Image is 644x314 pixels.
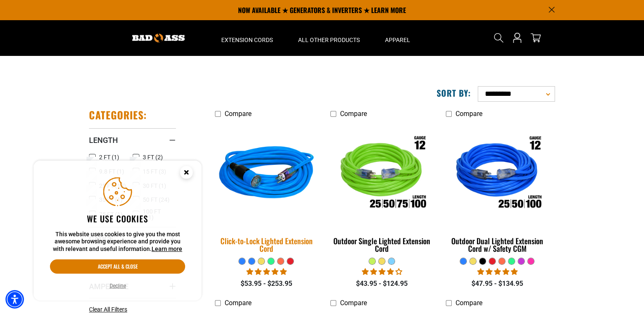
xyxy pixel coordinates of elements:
button: Close this option [171,161,202,187]
a: This website uses cookies to give you the most awesome browsing experience and provide you with r... [152,245,182,252]
label: Sort by: [437,87,471,98]
span: 4.00 stars [361,268,402,276]
span: Clear All Filters [89,306,127,313]
span: Length [89,135,118,145]
span: Compare [340,299,367,307]
div: $47.95 - $134.95 [446,279,549,289]
summary: Length [89,128,176,152]
button: Decline [107,282,128,290]
div: $53.95 - $253.95 [215,279,318,289]
a: Clear All Filters [89,305,131,314]
span: Compare [225,110,251,118]
a: cart [529,33,542,43]
h2: We use cookies [50,213,185,224]
div: Accessibility Menu [5,290,24,309]
aside: Cookie Consent [34,161,202,301]
span: 2 FT (1) [99,154,119,160]
p: This website uses cookies to give you the most awesome browsing experience and provide you with r... [50,231,185,253]
a: Outdoor Single Lighted Extension Cord Outdoor Single Lighted Extension Cord [330,122,433,257]
div: Outdoor Single Lighted Extension Cord [330,237,433,252]
span: All Other Products [298,36,360,44]
summary: Search [492,31,505,45]
span: Compare [225,299,251,307]
span: Extension Cords [221,36,273,44]
img: Bad Ass Extension Cords [132,34,185,42]
a: blue Click-to-Lock Lighted Extension Cord [215,122,318,257]
span: 4.81 stars [477,268,517,276]
div: Outdoor Dual Lighted Extension Cord w/ Safety CGM [446,237,549,252]
img: Outdoor Dual Lighted Extension Cord w/ Safety CGM [444,126,550,223]
span: Compare [456,110,482,118]
h1: Search results [89,29,555,59]
span: 3 FT (2) [143,154,163,160]
h2: Categories: [89,108,147,121]
div: Click-to-Lock Lighted Extension Cord [215,237,318,252]
div: $43.95 - $124.95 [330,279,433,289]
span: 4.87 stars [246,268,286,276]
a: Open this option [510,20,524,55]
summary: Apparel [372,20,423,55]
span: Compare [456,299,482,307]
a: Outdoor Dual Lighted Extension Cord w/ Safety CGM Outdoor Dual Lighted Extension Cord w/ Safety CGM [446,122,549,257]
img: blue [208,121,325,228]
summary: All Other Products [285,20,372,55]
span: Apparel [385,36,410,44]
img: Outdoor Single Lighted Extension Cord [329,126,435,223]
span: Compare [340,110,367,118]
button: Accept all & close [50,259,185,274]
summary: Extension Cords [209,20,285,55]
